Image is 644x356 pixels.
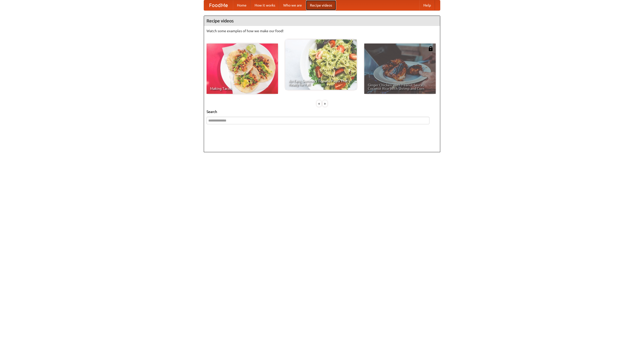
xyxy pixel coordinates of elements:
span: An Easy, Summery Tomato Pasta That's Ready for Fall [289,79,353,86]
a: FoodMe [204,0,233,10]
h4: Recipe videos [204,16,440,26]
a: Recipe videos [306,0,336,10]
a: Home [233,0,251,10]
h5: Search [207,109,437,114]
a: How it works [251,0,279,10]
span: Making Tacos [210,87,274,90]
a: An Easy, Summery Tomato Pasta That's Ready for Fall [285,39,357,90]
img: 483408.png [428,46,433,51]
a: Making Tacos [207,44,278,94]
div: » [323,100,327,107]
p: Watch some examples of how we make our food! [207,28,437,33]
div: « [317,100,321,107]
a: Who we are [279,0,306,10]
a: Help [419,0,435,10]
